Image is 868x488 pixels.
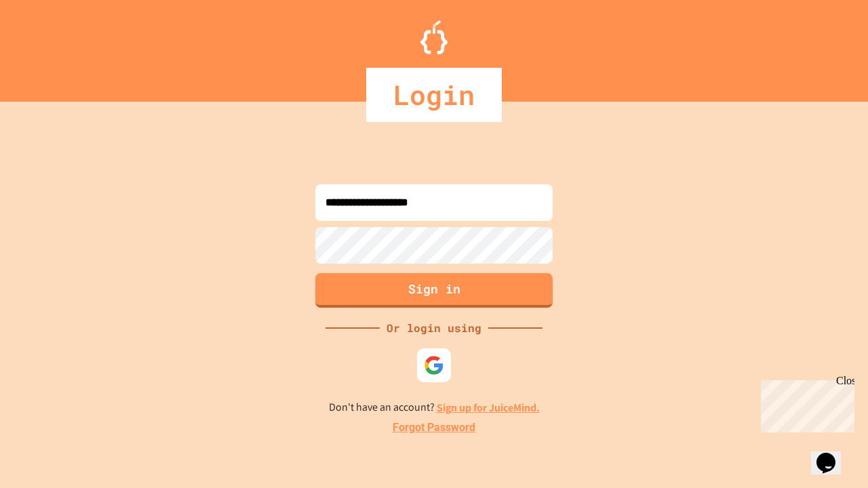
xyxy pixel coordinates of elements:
button: Sign in [315,273,553,308]
a: Sign up for JuiceMind. [437,401,540,415]
p: Don't have an account? [329,399,540,416]
img: google-icon.svg [424,355,444,375]
a: Forgot Password [393,420,475,436]
div: Login [366,68,502,122]
div: Chat with us now!Close [5,5,94,86]
img: Logo.svg [420,20,448,54]
iframe: chat widget [811,434,854,474]
div: Or login using [380,320,488,336]
iframe: chat widget [755,375,854,432]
